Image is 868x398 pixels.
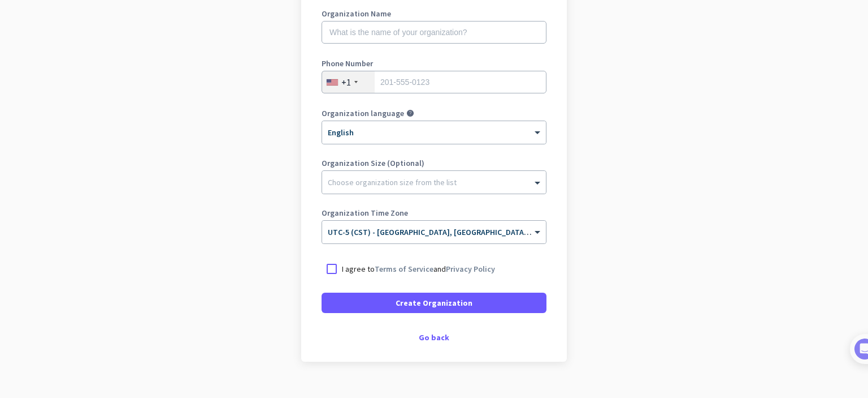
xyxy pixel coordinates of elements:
[322,109,404,117] label: Organization language
[375,264,433,274] a: Terms of Service
[322,71,546,93] input: 201-555-0123
[396,297,472,309] span: Create Organization
[322,159,546,167] label: Organization Size (Optional)
[322,21,546,44] input: What is the name of your organization?
[322,293,546,313] button: Create Organization
[446,264,495,274] a: Privacy Policy
[341,76,351,88] div: +1
[342,263,495,275] p: I agree to and
[406,109,414,117] i: help
[322,10,546,18] label: Organization Name
[322,59,546,67] label: Phone Number
[322,333,546,341] div: Go back
[322,209,546,217] label: Organization Time Zone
